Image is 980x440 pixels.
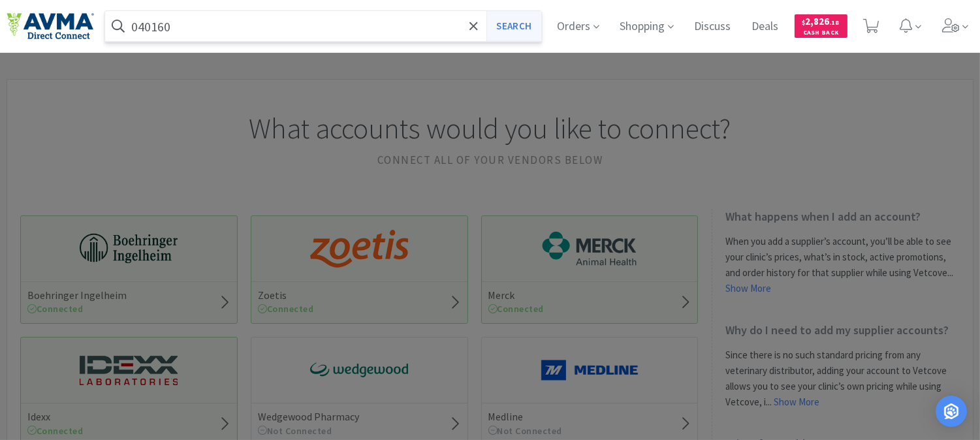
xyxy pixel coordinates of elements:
[689,21,736,33] a: Discuss
[747,21,784,33] a: Deals
[802,15,840,27] span: 2,826
[795,8,847,44] a: $2,826.18Cash Back
[105,11,541,41] input: Search by item, sku, manufacturer, ingredient, size...
[802,18,806,27] span: $
[936,396,967,427] div: Open Intercom Messenger
[7,12,94,40] img: e4e33dab9f054f5782a47901c742baa9_102.png
[486,11,541,41] button: Search
[802,29,840,38] span: Cash Back
[830,18,840,27] span: . 18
